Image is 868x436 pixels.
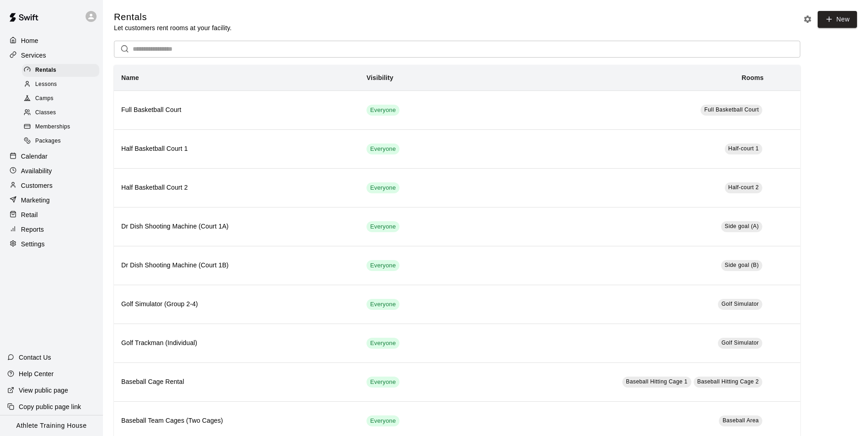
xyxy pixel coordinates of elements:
[367,299,399,310] div: This service is visible to all of your customers
[21,225,44,234] p: Reports
[21,152,48,161] p: Calendar
[367,223,399,231] span: Everyone
[121,338,352,348] h6: Golf Trackman (Individual)
[367,260,399,271] div: This service is visible to all of your customers
[114,23,232,32] p: Let customers rent rooms at your facility.
[22,92,103,106] a: Camps
[367,417,399,425] span: Everyone
[121,416,352,426] h6: Baseball Team Cages (Two Cages)
[121,222,352,232] h6: Dr Dish Shooting Machine (Court 1A)
[21,239,45,249] p: Settings
[22,92,99,105] div: Camps
[367,338,399,349] div: This service is visible to all of your customers
[22,64,99,77] div: Rentals
[367,74,394,81] b: Visibility
[728,145,759,152] span: Half-court 1
[35,122,70,132] span: Memberships
[22,135,99,148] div: Packages
[728,184,759,191] span: Half-court 2
[367,377,399,388] div: This service is visible to all of your customers
[16,421,87,431] p: Athlete Training House
[21,181,53,190] p: Customers
[19,369,54,378] p: Help Center
[121,144,352,154] h6: Half Basketball Court 1
[367,106,399,115] span: Everyone
[22,121,99,133] div: Memberships
[367,300,399,309] span: Everyone
[367,145,399,154] span: Everyone
[626,378,688,385] span: Baseball Hitting Cage 1
[818,11,857,28] a: New
[722,301,759,307] span: Golf Simulator
[7,164,96,178] a: Availability
[367,184,399,192] span: Everyone
[35,137,61,146] span: Packages
[21,51,46,60] p: Services
[114,11,232,23] h5: Rentals
[704,106,759,113] span: Full Basketball Court
[121,183,352,193] h6: Half Basketball Court 2
[22,106,99,119] div: Classes
[367,144,399,154] div: This service is visible to all of your customers
[21,210,38,219] p: Retail
[742,74,764,81] b: Rooms
[35,108,56,117] span: Classes
[121,299,352,309] h6: Golf Simulator (Group 2-4)
[7,48,96,62] a: Services
[121,105,352,115] h6: Full Basketball Court
[121,74,139,81] b: Name
[725,262,759,268] span: Side goal (B)
[19,353,51,362] p: Contact Us
[367,221,399,232] div: This service is visible to all of your customers
[367,415,399,426] div: This service is visible to all of your customers
[722,417,759,424] span: Baseball Area
[801,12,814,26] button: Rental settings
[7,179,96,192] a: Customers
[21,166,52,175] p: Availability
[19,402,81,411] p: Copy public page link
[22,78,99,91] div: Lessons
[21,36,38,45] p: Home
[722,340,759,346] span: Golf Simulator
[367,339,399,348] span: Everyone
[7,149,96,163] a: Calendar
[22,120,103,134] a: Memberships
[697,378,759,385] span: Baseball Hitting Cage 2
[367,105,399,116] div: This service is visible to all of your customers
[367,182,399,193] div: This service is visible to all of your customers
[121,261,352,271] h6: Dr Dish Shooting Machine (Court 1B)
[725,223,759,229] span: Side goal (A)
[7,193,96,207] a: Marketing
[7,208,96,222] a: Retail
[7,223,96,236] a: Reports
[22,77,103,91] a: Lessons
[22,63,103,77] a: Rentals
[7,34,96,48] a: Home
[19,386,68,395] p: View public page
[367,261,399,270] span: Everyone
[35,80,57,89] span: Lessons
[121,377,352,387] h6: Baseball Cage Rental
[21,196,50,205] p: Marketing
[22,134,103,149] a: Packages
[35,66,56,75] span: Rentals
[7,237,96,251] a: Settings
[35,94,54,103] span: Camps
[22,106,103,120] a: Classes
[367,378,399,387] span: Everyone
